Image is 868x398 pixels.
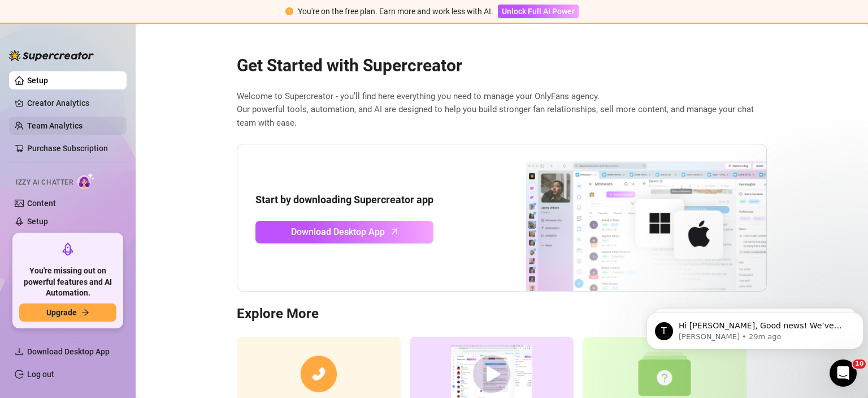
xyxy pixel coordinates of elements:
span: download [15,347,24,356]
a: Setup [27,76,48,85]
span: Izzy AI Chatter [16,177,73,188]
button: Upgradearrow-right [19,303,116,322]
span: 10 [853,360,866,369]
span: Download Desktop App [291,225,385,239]
img: logo-BBDzfeDw.svg [9,50,94,61]
span: exclamation-circle [285,7,293,15]
a: Purchase Subscription [27,139,118,157]
span: Unlock Full AI Power [502,7,575,16]
img: AI Chatter [77,173,95,189]
span: arrow-right [81,309,89,316]
iframe: Intercom live chat [830,360,857,387]
span: rocket [61,242,75,256]
h2: Get Started with Supercreator [237,55,767,76]
button: Unlock Full AI Power [498,5,579,18]
a: Download Desktop Apparrow-up [255,221,433,243]
a: Setup [27,217,48,226]
a: Unlock Full AI Power [498,7,579,16]
img: download app [484,144,766,292]
a: Team Analytics [27,121,83,130]
span: Download Desktop App [27,347,110,356]
strong: Start by downloading Supercreator app [255,194,433,206]
a: Creator Analytics [27,94,118,112]
span: arrow-up [388,225,401,238]
a: Log out [27,370,54,379]
span: Upgrade [46,308,77,317]
span: Welcome to Supercreator - you’ll find here everything you need to manage your OnlyFans agency. Ou... [237,90,767,130]
h3: Explore More [237,305,767,323]
span: You're on the free plan. Earn more and work less with AI. [298,7,493,16]
a: Content [27,199,56,208]
iframe: Intercom notifications message [642,288,868,367]
span: You're missing out on powerful features and AI Automation. [19,266,116,299]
